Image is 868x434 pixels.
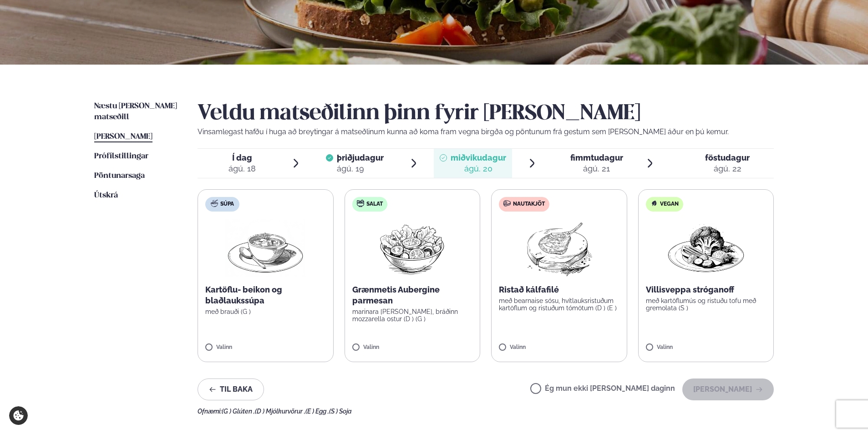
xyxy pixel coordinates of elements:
span: Pöntunarsaga [94,172,145,180]
span: Salat [366,201,383,208]
span: Í dag [228,152,256,163]
span: Útskrá [94,192,118,199]
button: [PERSON_NAME] [682,378,774,400]
p: með brauði (G ) [205,308,326,315]
img: Vegan.png [666,219,746,277]
p: Villisveppa stróganoff [646,284,766,295]
div: ágú. 22 [705,163,750,174]
span: Prófílstillingar [94,152,148,160]
div: ágú. 18 [228,163,256,174]
span: fimmtudagur [570,153,623,162]
span: föstudagur [705,153,750,162]
span: [PERSON_NAME] [94,133,152,141]
p: Grænmetis Aubergine parmesan [352,284,473,306]
button: Til baka [198,378,264,400]
p: Vinsamlegast hafðu í huga að breytingar á matseðlinum kunna að koma fram vegna birgða og pöntunum... [198,126,774,137]
span: Súpa [220,201,234,208]
span: Vegan [660,201,679,208]
a: [PERSON_NAME] [94,131,152,142]
div: ágú. 20 [451,163,506,174]
p: Kartöflu- beikon og blaðlaukssúpa [205,284,326,306]
img: Vegan.svg [650,200,658,207]
div: ágú. 19 [337,163,384,174]
img: soup.svg [211,200,218,207]
p: með bearnaise sósu, hvítlauksristuðum kartöflum og ristuðum tómötum (D ) (E ) [499,297,619,312]
img: Soup.png [225,219,305,277]
img: beef.svg [503,200,511,207]
span: miðvikudagur [451,153,506,162]
p: með kartöflumús og ristuðu tofu með gremolata (S ) [646,297,766,312]
span: Næstu [PERSON_NAME] matseðill [94,102,177,121]
a: Útskrá [94,190,118,201]
a: Pöntunarsaga [94,171,145,182]
div: ágú. 21 [570,163,623,174]
a: Næstu [PERSON_NAME] matseðill [94,101,179,123]
span: (G ) Glúten , [222,408,255,415]
span: (E ) Egg , [305,408,329,415]
img: Salad.png [372,219,452,277]
span: (D ) Mjólkurvörur , [255,408,305,415]
div: Ofnæmi: [198,408,774,415]
a: Prófílstillingar [94,151,148,162]
span: Nautakjöt [513,201,545,208]
h2: Veldu matseðilinn þinn fyrir [PERSON_NAME] [198,101,774,126]
a: Cookie settings [9,406,28,425]
span: (S ) Soja [329,408,352,415]
span: þriðjudagur [337,153,384,162]
img: salad.svg [357,200,364,207]
img: Lamb-Meat.png [519,219,599,277]
p: Ristað kálfafilé [499,284,619,295]
p: marinara [PERSON_NAME], bráðinn mozzarella ostur (D ) (G ) [352,308,473,323]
